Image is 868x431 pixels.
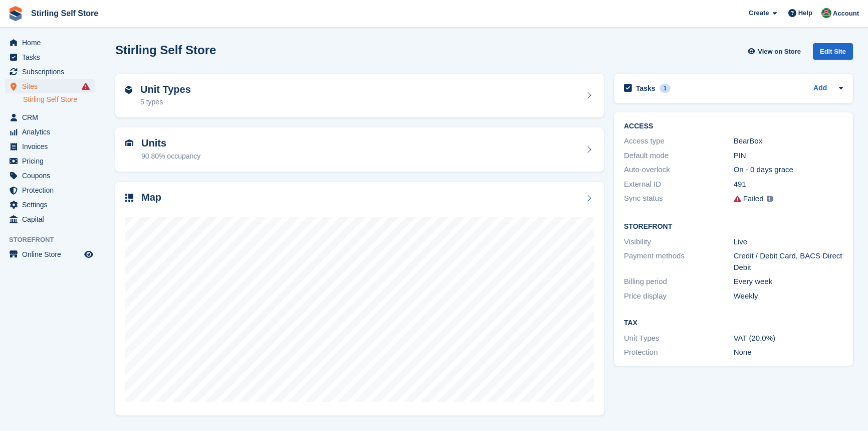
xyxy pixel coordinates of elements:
a: Map [115,182,604,416]
div: Sync status [624,193,734,205]
div: Price display [624,291,734,302]
div: 491 [734,179,843,190]
span: Online Store [22,247,82,261]
span: Account [833,9,859,19]
a: Add [813,83,827,94]
h2: Tasks [636,84,656,93]
span: Capital [22,212,82,226]
div: BearBox [734,135,843,147]
div: Credit / Debit Card, BACS Direct Debit [734,250,843,273]
div: 5 types [140,97,191,107]
a: menu [5,50,95,64]
div: Unit Types [624,333,734,344]
img: unit-icn-7be61d7bf1b0ce9d3e12c5938cc71ed9869f7b940bace4675aadf7bd6d80202e.svg [125,139,133,147]
div: Protection [624,347,734,358]
div: Failed [743,193,764,205]
span: Analytics [22,125,82,139]
a: Stirling Self Store [23,95,95,104]
h2: Stirling Self Store [115,43,216,57]
a: menu [5,183,95,197]
img: Lucy [821,8,831,18]
div: Default mode [624,150,734,162]
div: VAT (20.0%) [734,333,843,344]
span: Coupons [22,169,82,183]
img: unit-type-icn-2b2737a686de81e16bb02015468b77c625bbabd49415b5ef34ead5e3b44a266d.svg [125,86,132,94]
div: On - 0 days grace [734,164,843,176]
h2: Map [141,192,161,203]
a: menu [5,139,95,154]
div: Every week [734,276,843,288]
div: Weekly [734,291,843,302]
div: Billing period [624,276,734,288]
img: stora-icon-8386f47178a22dfd0bd8f6a31ec36ba5ce8667c1dd55bd0f319d3a0aa187defe.svg [8,6,23,21]
div: Edit Site [813,43,853,60]
span: Create [749,8,769,18]
span: Pricing [22,154,82,168]
img: icon-info-grey-7440780725fd019a000dd9b08b2336e03edf1995a4989e88bcd33f0948082b44.svg [767,196,773,202]
div: External ID [624,179,734,190]
div: Visibility [624,236,734,248]
div: Live [734,236,843,248]
span: Home [22,36,82,50]
div: Access type [624,135,734,147]
a: Edit Site [813,43,853,64]
a: menu [5,247,95,261]
h2: ACCESS [624,122,843,130]
img: map-icn-33ee37083ee616e46c38cad1a60f524a97daa1e2b2c8c0bc3eb3415660979fc1.svg [125,194,133,202]
div: 90.80% occupancy [141,151,200,162]
span: View on Store [758,47,801,57]
span: Protection [22,183,82,197]
a: Unit Types 5 types [115,74,604,118]
h2: Tax [624,319,843,327]
span: Storefront [9,235,100,245]
span: Settings [22,198,82,212]
div: Auto-overlock [624,164,734,176]
div: 1 [660,84,671,93]
span: Tasks [22,50,82,64]
a: menu [5,212,95,226]
i: Smart entry sync failures have occurred [82,82,90,90]
span: Invoices [22,139,82,154]
a: menu [5,154,95,168]
div: None [734,347,843,358]
div: Payment methods [624,250,734,273]
span: Subscriptions [22,65,82,79]
a: menu [5,110,95,124]
a: menu [5,169,95,183]
a: menu [5,36,95,50]
a: menu [5,65,95,79]
a: menu [5,125,95,139]
span: CRM [22,110,82,124]
span: Sites [22,79,82,93]
span: Help [798,8,812,18]
h2: Units [141,137,200,149]
a: Units 90.80% occupancy [115,127,604,172]
h2: Unit Types [140,84,191,95]
a: View on Store [746,43,805,60]
a: menu [5,79,95,93]
h2: Storefront [624,223,843,231]
a: menu [5,198,95,212]
div: PIN [734,150,843,162]
a: Preview store [83,248,95,260]
a: Stirling Self Store [27,5,102,22]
